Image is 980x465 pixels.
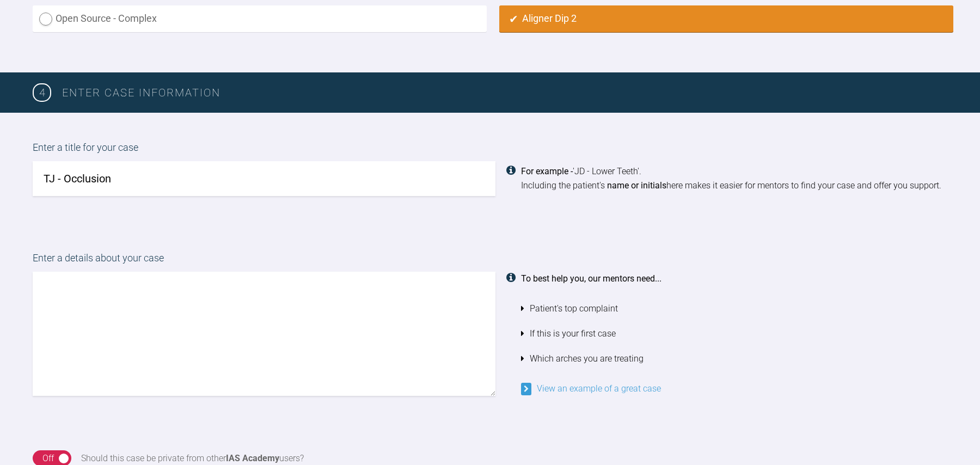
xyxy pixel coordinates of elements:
[33,5,487,32] label: Open Source - Complex
[521,383,661,394] a: View an example of a great case
[62,84,947,101] h3: Enter case information
[521,273,661,284] strong: To best help you, our mentors need...
[521,321,947,346] li: If this is your first case
[607,180,666,191] strong: name or initials
[521,296,947,321] li: Patient's top complaint
[226,453,279,463] strong: IAS Academy
[499,5,953,32] label: Aligner Dip 2
[521,166,573,176] strong: For example -
[33,140,947,161] label: Enter a title for your case
[33,250,947,272] label: Enter a details about your case
[521,346,947,371] li: Which arches you are treating
[33,83,51,102] span: 4
[521,164,947,192] div: 'JD - Lower Teeth'. Including the patient's here makes it easier for mentors to find your case an...
[33,161,495,196] input: JD - Lower Teeth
